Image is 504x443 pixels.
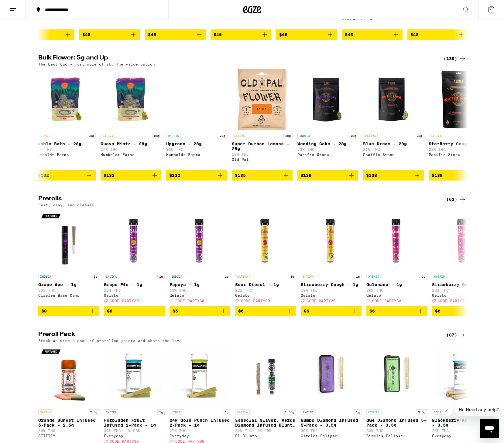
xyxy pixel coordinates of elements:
[369,309,375,313] span: $6
[363,147,424,151] p: 21% THC
[170,409,184,415] p: HYBRID
[366,210,427,306] a: Open page for Gelonade - 1g from Gelato
[166,153,227,157] div: Humboldt Farms
[300,173,311,178] span: $138
[110,299,139,303] span: CODE PARTY30
[170,346,230,406] img: Everyday - 24k Gold Punch Infused 2-Pack - 1g
[301,306,362,316] button: Add to bag
[429,69,489,170] a: Open page for StarBerry Cough - 28g from Pacific Stone
[297,141,358,146] p: Wedding Cake - 28g
[297,147,358,151] p: 23% THC
[104,418,165,428] p: Forbidden Fruit Infused 2-Pack - 1g
[38,293,99,297] div: Circles Base Camp
[104,293,165,297] div: Gelato
[232,69,293,170] a: Open page for Super Durban Lemons - 28g from Old Pal
[297,69,358,130] img: Pacific Stone - Wedding Cake - 28g
[92,274,99,279] p: 1g
[157,409,165,415] p: 1g
[35,147,96,151] p: 26% THC
[297,69,358,170] a: Open page for Wedding Cake - 28g from Pacific Stone
[354,274,362,279] p: 1g
[152,133,161,138] p: 28g
[35,133,50,138] p: SATIVA
[104,282,165,287] p: Grape Pie - 1g
[166,69,227,170] a: Open page for Upgrade - 28g from Humboldt Farms
[432,210,493,271] img: Gelato - Strawberry Gelato - 1g
[232,157,293,161] div: Old Pal
[429,147,489,151] p: 23% THC
[166,69,227,130] img: Humboldt Farms - Upgrade - 28g
[435,309,441,313] span: $6
[279,32,287,37] span: $45
[211,29,271,40] button: Add to bag
[107,309,112,313] span: $6
[101,153,161,157] div: Humboldt Farms
[104,173,115,178] span: $132
[366,346,427,406] img: Circles Eclipse - GG4 Diamond Infused 5-Pack - 3.5g
[301,274,315,279] p: SATIVA
[432,288,493,292] p: 23% THC
[101,69,161,170] a: Open page for Guava Mintz - 28g from Humboldt Farms
[38,346,99,406] img: STIIIZY - Orange Sunset Infused 5-Pack - 2.5g
[170,293,230,297] div: Gelato
[79,29,140,40] button: Add to bag
[175,299,204,303] span: CODE PARTY30
[354,409,362,415] p: 1g
[41,309,47,313] span: $8
[170,418,230,428] p: 24k Gold Punch Infused 2-Pack - 1g
[235,293,296,297] div: Gelato
[432,434,493,438] div: Everyday
[363,69,424,130] img: Pacific Stone - Blue Dream - 28g
[429,170,489,181] button: Add to bag
[38,339,184,343] p: Stock up with a pack of prerolled joints and share the love.
[366,429,427,433] p: 33% THC
[104,210,165,271] img: Gelato - Grape Pie - 1g
[223,274,230,279] p: 1g
[104,210,165,306] a: Open page for Grape Pie - 1g from Gelato
[366,282,427,287] p: Gelonade - 1g
[444,55,466,62] a: (130)
[345,32,353,37] span: $45
[38,173,49,178] span: $132
[38,203,97,207] p: Fast, easy, and classic.
[38,306,99,316] button: Add to bag
[480,419,499,438] iframe: Button to launch messaging window
[297,133,312,138] p: INDICA
[432,210,493,306] a: Open page for Strawberry Gelato - 1g from Gelato
[214,32,222,37] span: $45
[301,409,315,415] p: INDICA
[38,274,53,279] p: INDICA
[38,196,436,203] h2: Prerolls
[38,210,99,306] a: Open page for Grape Ape - 1g from Circles Base Camp
[14,29,74,40] button: Add to bag
[104,429,165,433] p: 38% THC: 1% CBD
[432,306,493,316] button: Add to bag
[301,293,362,297] div: Gelato
[148,32,156,37] span: $45
[235,282,296,287] p: Sour Diesel - 1g
[173,309,178,313] span: $6
[235,434,296,438] div: El Blunto
[170,429,230,433] p: 27% THC
[104,274,118,279] p: INDICA
[289,274,296,279] p: 1g
[170,210,230,271] img: Gelato - Papaya - 1g
[235,429,296,433] p: 32% THC: 1% CBD
[235,173,246,178] span: $135
[301,429,362,433] p: 30% THC
[432,293,493,297] div: Gelato
[366,434,427,438] div: Circles Eclipse
[276,29,337,40] button: Add to bag
[232,133,246,138] p: SATIVA
[366,288,427,292] p: 20% THC
[38,288,99,292] p: 33% THC
[166,170,227,181] button: Add to bag
[301,346,362,406] img: Circles Eclipse - Gumbo Diamond Infused 5-Pack - 3.5g
[241,299,270,303] span: CODE PARTY30
[301,282,362,287] p: Strawberry Cough - 1g
[35,69,96,130] img: Humboldt Farms - Bubble Bath - 28g
[366,418,427,428] p: GG4 Diamond Infused 5-Pack - 3.5g
[446,331,466,339] div: (87)
[420,274,427,279] p: 1g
